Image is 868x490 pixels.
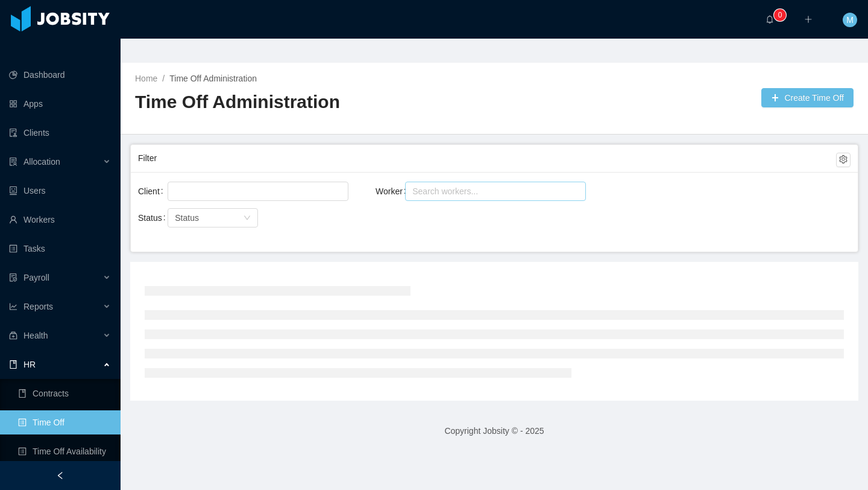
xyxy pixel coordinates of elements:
i: icon: medicine-box [9,331,17,340]
i: icon: left [56,471,64,480]
a: icon: profileTime Off [18,410,111,434]
span: HR [24,360,36,369]
label: Client [138,186,168,196]
a: icon: robotUsers [9,179,111,203]
input: Worker [409,184,415,199]
a: Home [135,74,157,83]
button: icon: plusCreate Time Off [761,88,854,107]
h2: Time Off Administration [135,90,494,115]
a: icon: profileTime Off Availability [18,439,111,463]
i: icon: file-protect [9,273,17,282]
div: Search workers... [412,185,568,197]
i: icon: book [9,360,17,369]
a: icon: auditClients [9,121,111,145]
a: Time Off Administration [169,74,257,83]
label: Worker [376,186,411,196]
i: icon: solution [9,157,17,166]
i: icon: down [244,214,251,223]
button: icon: setting [836,153,851,167]
a: icon: bookContracts [18,381,111,406]
a: icon: profileTasks [9,237,111,261]
span: / [162,74,165,83]
span: Payroll [24,273,49,282]
span: Status [175,213,199,223]
span: M [846,13,854,27]
input: Client [171,184,178,199]
span: Allocation [24,157,60,167]
footer: Copyright Jobsity © - 2025 [121,410,868,452]
label: Status [138,213,171,223]
div: Filter [138,147,836,170]
span: Reports [24,302,53,311]
span: Health [24,331,48,340]
a: icon: appstoreApps [9,92,111,116]
a: icon: userWorkers [9,208,111,232]
a: icon: pie-chartDashboard [9,63,111,87]
i: icon: line-chart [9,302,17,311]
